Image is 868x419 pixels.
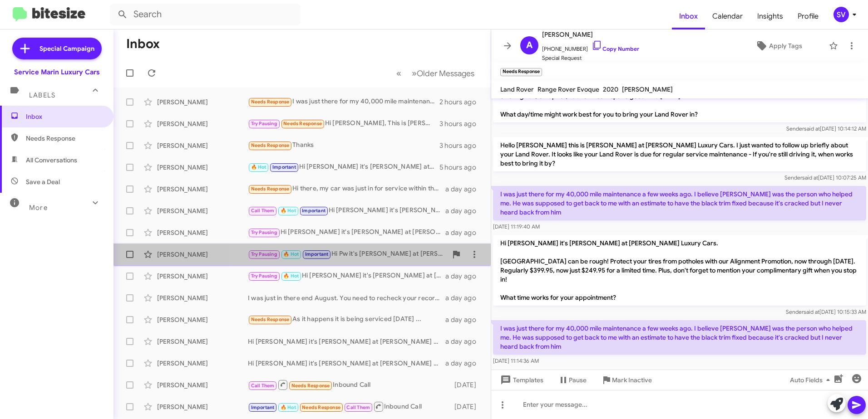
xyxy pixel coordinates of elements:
[500,85,534,93] span: Land Rover
[445,359,483,368] div: a day ago
[672,3,705,29] a: Inbox
[498,372,543,388] span: Templates
[445,337,483,346] div: a day ago
[251,317,290,322] span: Needs Response
[157,380,248,390] div: [PERSON_NAME]
[493,235,866,306] p: Hi [PERSON_NAME] it's [PERSON_NAME] at [PERSON_NAME] Luxury Cars. [GEOGRAPHIC_DATA] can be rough!...
[12,38,102,59] a: Special Campaign
[157,206,248,215] div: [PERSON_NAME]
[251,99,290,105] span: Needs Response
[302,404,340,410] span: Needs Response
[157,97,248,107] div: [PERSON_NAME]
[157,163,248,172] div: [PERSON_NAME]
[542,54,639,63] span: Special Request
[439,97,483,107] div: 2 hours ago
[790,3,826,29] a: Profile
[251,383,275,389] span: Call Them
[248,293,445,302] div: I was just in there end August. You need to recheck your records.
[251,229,277,235] span: Try Pausing
[538,85,599,93] span: Range Rover Evoque
[790,372,833,388] span: Auto Fields
[439,141,483,150] div: 3 hours ago
[291,383,330,389] span: Needs Response
[705,3,750,29] a: Calendar
[157,250,248,259] div: [PERSON_NAME]
[248,97,439,107] div: I was just there for my 40,000 mile maintenance a few weeks ago. I believe [PERSON_NAME] was the ...
[445,293,483,302] div: a day ago
[445,206,483,215] div: a day ago
[248,337,445,346] div: Hi [PERSON_NAME] it's [PERSON_NAME] at [PERSON_NAME] Luxury Cars. [GEOGRAPHIC_DATA] can be rough!...
[569,372,587,388] span: Pause
[281,404,296,410] span: 🔥 Hot
[157,359,248,368] div: [PERSON_NAME]
[251,164,266,170] span: 🔥 Hot
[391,64,480,83] nav: Page navigation example
[29,204,48,212] span: More
[248,205,445,216] div: Hi [PERSON_NAME] it's [PERSON_NAME] at [PERSON_NAME] Luxury Cars. [GEOGRAPHIC_DATA] can be rough!...
[542,40,639,54] span: [PHONE_NUMBER]
[29,91,55,99] span: Labels
[500,68,542,76] small: Needs Response
[272,164,296,170] span: Important
[594,372,659,388] button: Mark Inactive
[157,185,248,194] div: [PERSON_NAME]
[391,64,407,83] button: Previous
[833,7,849,22] div: SV
[493,137,866,171] p: Hello [PERSON_NAME] this is [PERSON_NAME] at [PERSON_NAME] Luxury Cars. I just wanted to follow u...
[14,68,100,77] div: Service Marin Luxury Cars
[786,308,866,315] span: Sender [DATE] 10:15:33 AM
[406,64,480,83] button: Next
[283,251,299,257] span: 🔥 Hot
[493,357,539,364] span: [DATE] 11:14:36 AM
[305,251,329,257] span: Important
[126,37,160,51] h1: Inbox
[612,372,652,388] span: Mark Inactive
[732,38,824,54] button: Apply Tags
[26,112,103,121] span: Inbox
[603,85,618,93] span: 2020
[251,251,277,257] span: Try Pausing
[248,118,439,129] div: Hi [PERSON_NAME], This is [PERSON_NAME] and my husband [PERSON_NAME] is at your place know His na...
[622,85,673,93] span: [PERSON_NAME]
[248,140,439,151] div: Thanks
[251,186,290,192] span: Needs Response
[248,249,447,259] div: Hi Pw it's [PERSON_NAME] at [PERSON_NAME] Luxury Cars. [GEOGRAPHIC_DATA] can be rough! Protect yo...
[493,186,866,220] p: I was just there for my 40,000 mile maintenance a few weeks ago. I believe [PERSON_NAME] was the ...
[491,372,551,388] button: Templates
[26,177,60,186] span: Save a Deal
[804,308,819,315] span: said at
[157,228,248,237] div: [PERSON_NAME]
[445,315,483,324] div: a day ago
[493,320,866,355] p: I was just there for my 40,000 mile maintenance a few weeks ago. I believe [PERSON_NAME] was the ...
[769,38,802,54] span: Apply Tags
[248,359,445,368] div: Hi [PERSON_NAME] it's [PERSON_NAME] at [PERSON_NAME] Luxury Cars. [GEOGRAPHIC_DATA] can be rough!...
[251,208,275,214] span: Call Them
[157,337,248,346] div: [PERSON_NAME]
[248,314,445,325] div: As it happens it is being serviced [DATE] ...
[346,404,370,410] span: Call Them
[804,125,820,132] span: said at
[493,223,540,230] span: [DATE] 11:19:40 AM
[750,3,790,29] a: Insights
[251,121,277,127] span: Try Pausing
[248,271,445,281] div: Hi [PERSON_NAME] it's [PERSON_NAME] at [PERSON_NAME] Luxury Cars. [GEOGRAPHIC_DATA] can be rough!...
[445,272,483,281] div: a day ago
[283,121,322,127] span: Needs Response
[826,7,858,22] button: SV
[526,38,533,53] span: A
[302,208,325,214] span: Important
[39,44,94,53] span: Special Campaign
[157,141,248,150] div: [PERSON_NAME]
[26,156,77,165] span: All Conversations
[439,119,483,128] div: 3 hours ago
[110,4,301,25] input: Search
[157,293,248,302] div: [PERSON_NAME]
[248,227,445,238] div: Hi [PERSON_NAME] it's [PERSON_NAME] at [PERSON_NAME] Luxury Cars. [GEOGRAPHIC_DATA] can be rough!...
[551,372,594,388] button: Pause
[445,228,483,237] div: a day ago
[786,125,866,132] span: Sender [DATE] 10:14:12 AM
